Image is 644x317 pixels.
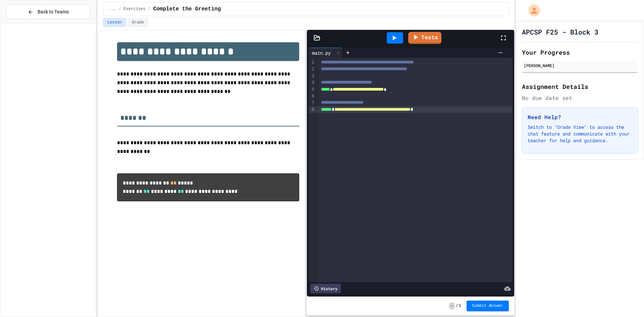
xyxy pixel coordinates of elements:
button: Lesson [103,18,126,27]
div: 2 [309,66,315,72]
div: My Account [521,3,542,18]
span: / [118,6,121,12]
p: Switch to "Grade View" to access the chat feature and communicate with your teacher for help and ... [528,124,632,144]
div: main.py [309,48,342,58]
span: - [449,303,454,309]
button: Grade [127,18,148,27]
span: ... [109,6,116,12]
div: 3 [309,73,315,80]
span: Back to Teams [38,8,69,15]
span: Exercises [124,6,146,12]
div: 7 [309,100,315,106]
h2: Your Progress [522,48,638,57]
span: 1 [459,303,461,309]
div: 1 [309,59,315,66]
div: [PERSON_NAME] [524,62,636,68]
iframe: chat widget [588,261,637,289]
a: Tests [408,32,441,44]
span: Submit Answer [472,303,503,309]
div: 5 [309,86,315,93]
iframe: chat widget [616,290,637,310]
h3: Need Help? [528,113,632,121]
div: 6 [309,93,315,100]
div: History [310,284,341,293]
button: Back to Teams [6,5,90,19]
span: / [148,6,150,12]
h2: Assignment Details [522,82,638,91]
h1: APCSP F25 - Block 3 [522,27,598,37]
div: No due date set [522,94,638,102]
div: 8 [309,106,315,113]
button: Submit Answer [467,301,509,311]
span: / [456,303,458,309]
span: Complete the Greeting [153,5,221,13]
div: main.py [309,49,334,56]
div: 4 [309,79,315,86]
